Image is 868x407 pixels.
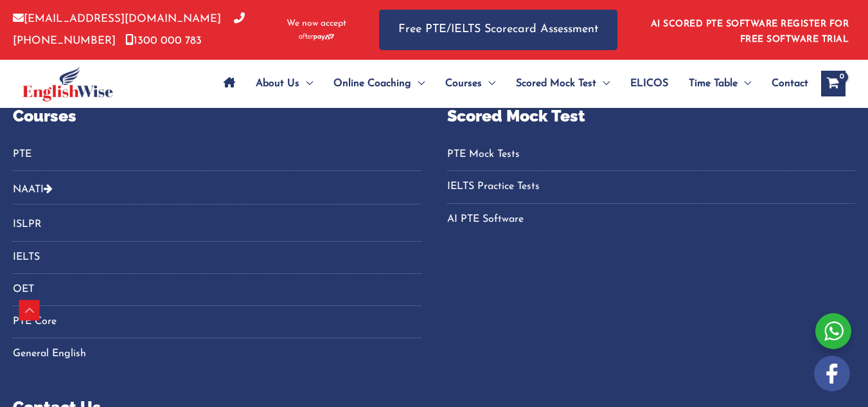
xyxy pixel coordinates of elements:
p: Scored Mock Test [447,104,856,129]
a: About UsMenu Toggle [245,61,323,106]
span: Contact [772,61,808,106]
a: IELTS [13,247,421,268]
span: ELICOS [630,61,668,106]
img: cropped-ew-logo [22,66,113,102]
a: IELTS Practice Tests [447,176,856,197]
a: ISLPR [13,214,421,235]
span: Menu Toggle [411,61,425,106]
a: [EMAIL_ADDRESS][DOMAIN_NAME] [13,14,221,24]
nav: Menu [447,144,856,230]
a: CoursesMenu Toggle [435,61,506,106]
a: Time TableMenu Toggle [678,61,761,106]
a: [PHONE_NUMBER] [13,14,245,46]
a: Contact [761,61,808,106]
img: white-facebook.png [814,356,850,392]
a: 1300 000 783 [125,35,202,46]
a: ELICOS [620,61,678,106]
nav: Menu [13,144,421,171]
img: Afterpay-Logo [299,33,334,41]
span: Menu Toggle [482,61,495,106]
a: Free PTE/IELTS Scorecard Assessment [379,10,617,50]
a: AI PTE Software [447,209,856,230]
a: PTE [13,144,421,165]
a: Online CoachingMenu Toggle [323,61,435,106]
span: Online Coaching [333,61,411,106]
span: We now accept [287,17,346,30]
aside: Footer Widget 4 [13,104,421,381]
span: Menu Toggle [299,61,313,106]
p: Courses [13,104,421,129]
a: Scored Mock TestMenu Toggle [506,61,620,106]
span: Scored Mock Test [516,61,596,106]
nav: Site Navigation: Main Menu [213,61,808,106]
aside: Header Widget 1 [643,9,855,51]
button: NAATI [13,174,421,204]
a: AI SCORED PTE SOFTWARE REGISTER FOR FREE SOFTWARE TRIAL [651,19,849,44]
a: General English [13,343,421,365]
span: Menu Toggle [596,61,610,106]
a: NAATI [13,185,44,195]
a: PTE Core [13,311,421,332]
a: PTE Mock Tests [447,144,856,165]
a: OET [13,279,421,300]
span: Time Table [689,61,738,106]
span: Courses [445,61,482,106]
span: About Us [256,61,299,106]
a: View Shopping Cart, empty [821,71,846,96]
span: Menu Toggle [738,61,751,106]
nav: Menu [13,214,421,365]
